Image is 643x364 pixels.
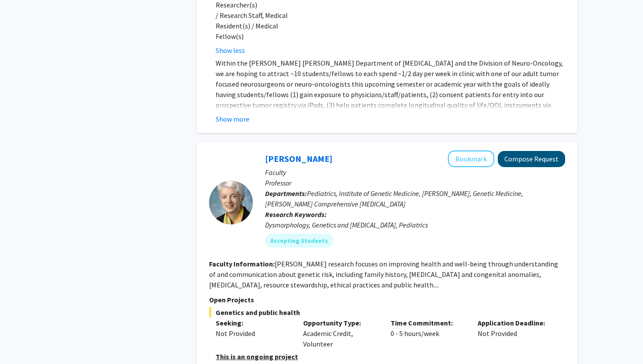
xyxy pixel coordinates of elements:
[303,318,377,328] p: Opportunity Type:
[498,151,565,167] button: Compose Request to Joann Bodurtha
[265,220,565,230] div: Dysmorphology, Genetics and [MEDICAL_DATA], Pediatrics
[216,45,245,56] button: Show less
[471,318,559,349] div: Not Provided
[209,259,558,289] fg-read-more: [PERSON_NAME] research focuses on improving health and well-being through understanding of and co...
[384,318,472,349] div: 0 - 5 hours/week
[265,189,523,208] span: Pediatrics, Institute of Genetic Medicine, [PERSON_NAME], Genetic Medicine, [PERSON_NAME] Compreh...
[265,234,333,248] mat-chip: Accepting Students
[265,153,332,164] a: [PERSON_NAME]
[448,150,494,167] button: Add Joann Bodurtha to Bookmarks
[216,58,565,131] p: Within the [PERSON_NAME] [PERSON_NAME] Department of [MEDICAL_DATA] and the Division of Neuro-Onc...
[265,189,307,198] b: Departments:
[297,318,384,349] div: Academic Credit, Volunteer
[265,167,565,178] p: Faculty
[265,210,327,219] b: Research Keywords:
[209,259,275,268] b: Faculty Information:
[216,352,298,361] u: This is an ongoing project
[478,318,552,328] p: Application Deadline:
[7,325,37,357] iframe: Chat
[209,294,565,305] p: Open Projects
[216,318,290,328] p: Seeking:
[216,328,290,339] div: Not Provided
[265,178,565,188] p: Professor
[216,114,249,124] button: Show more
[209,307,565,318] span: Genetics and public health
[391,318,465,328] p: Time Commitment:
